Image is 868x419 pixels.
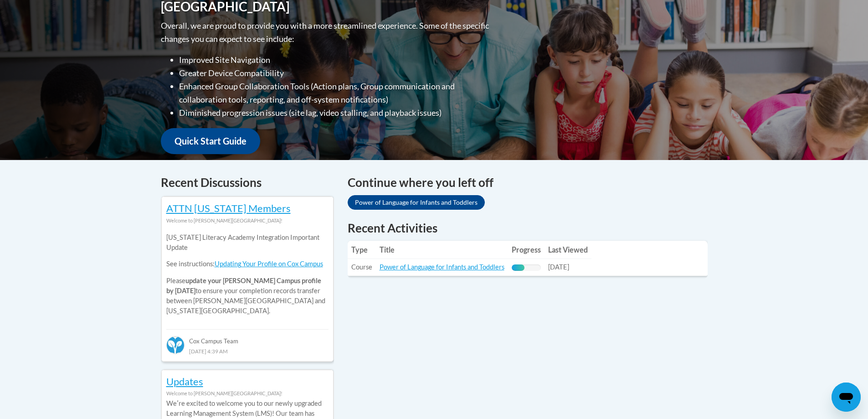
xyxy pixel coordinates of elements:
th: Title [376,241,508,259]
p: Overall, we are proud to provide you with a more streamlined experience. Some of the specific cha... [161,19,491,46]
img: Cox Campus Team [166,336,185,354]
h4: Continue where you left off [348,174,708,191]
h4: Recent Discussions [161,174,334,191]
div: Cox Campus Team [166,329,329,346]
li: Improved Site Navigation [179,53,491,67]
a: Quick Start Guide [161,128,260,154]
div: [DATE] 4:39 AM [166,346,329,356]
li: Enhanced Group Collaboration Tools (Action plans, Group communication and collaboration tools, re... [179,80,491,106]
p: [US_STATE] Literacy Academy Integration Important Update [166,233,329,253]
li: Diminished progression issues (site lag, video stalling, and playback issues) [179,106,491,119]
a: ATTN [US_STATE] Members [166,202,291,214]
a: Updates [166,375,203,388]
th: Last Viewed [544,241,591,259]
p: See instructions: [166,259,329,269]
li: Greater Device Compatibility [179,67,491,80]
iframe: Button to launch messaging window [832,383,861,412]
a: Updating Your Profile on Cox Campus [215,260,323,268]
div: Welcome to [PERSON_NAME][GEOGRAPHIC_DATA]! [166,216,329,226]
div: Please to ensure your completion records transfer between [PERSON_NAME][GEOGRAPHIC_DATA] and [US_... [166,226,329,323]
span: Course [351,263,372,271]
a: Power of Language for Infants and Toddlers [348,195,485,210]
th: Type [348,241,376,259]
a: Power of Language for Infants and Toddlers [380,263,504,271]
th: Progress [508,241,544,259]
div: Progress, % [512,264,525,271]
span: [DATE] [548,263,569,271]
b: update your [PERSON_NAME] Campus profile by [DATE] [166,277,321,295]
div: Welcome to [PERSON_NAME][GEOGRAPHIC_DATA]! [166,388,329,398]
h1: Recent Activities [348,220,708,236]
